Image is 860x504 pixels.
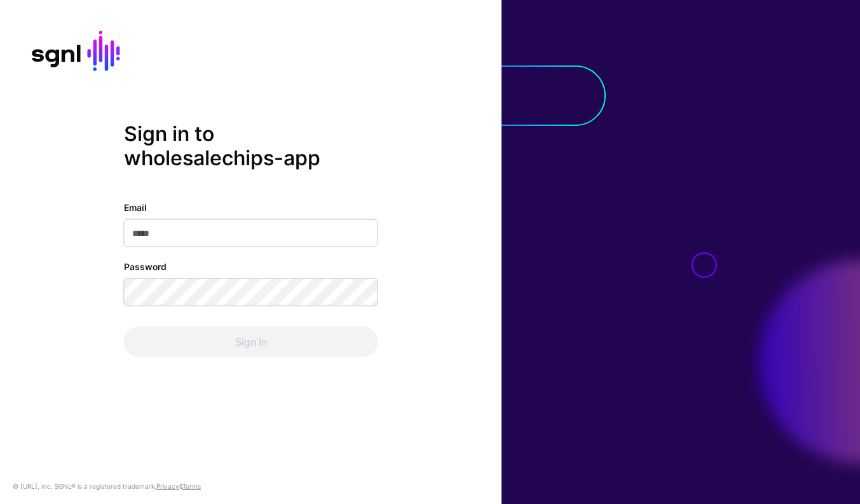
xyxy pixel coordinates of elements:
[13,481,201,491] div: © [URL], Inc. SGNL® is a registered trademark. &
[124,260,167,273] label: Password
[182,482,201,490] a: Terms
[124,201,147,214] label: Email
[124,121,378,170] h2: Sign in to wholesalechips-app
[156,482,179,490] a: Privacy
